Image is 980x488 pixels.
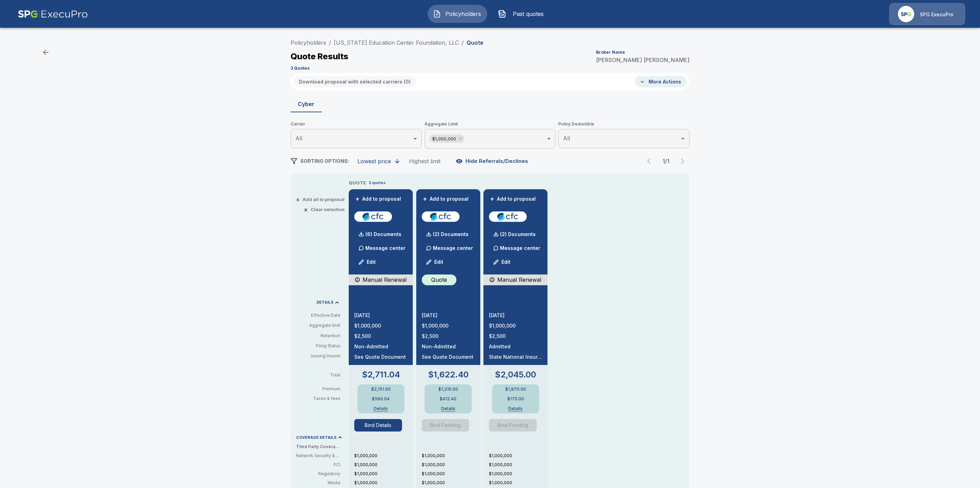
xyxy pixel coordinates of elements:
[489,480,547,486] p: $1,000,000
[296,436,337,439] p: COVERAGE DETAILS
[489,313,542,318] p: [DATE]
[354,462,413,468] p: $1,000,000
[492,211,524,222] img: cfccyberadmitted
[497,276,541,284] p: Manual Renewal
[354,471,413,477] p: $1,000,000
[596,57,689,63] p: [PERSON_NAME] [PERSON_NAME]
[498,10,506,18] img: Past quotes Icon
[296,343,340,349] p: Filing Status
[334,39,459,46] a: [US_STATE] Education Center Foundation, LLC
[354,323,407,328] p: $1,000,000
[296,322,340,329] p: Aggregate limit
[349,274,413,285] div: This quote will need to be requested to be bound
[291,96,322,112] button: Cyber
[296,444,346,450] p: Third Party Coverage
[354,334,407,339] p: $2,500
[454,155,531,168] button: Hide Referrals/Declines
[898,6,914,22] img: Agency Icon
[489,334,542,339] p: $2,500
[296,312,340,319] p: Effective Date
[422,344,475,349] p: Non-Admitted
[354,344,407,349] p: Non-Admitted
[354,195,403,203] button: +Add to proposal
[372,397,390,401] p: $560.04
[433,232,469,237] p: (2) Documents
[429,135,459,143] span: $1,000,000
[489,195,537,203] button: +Add to proposal
[462,38,464,47] li: /
[367,407,395,411] button: Details
[422,471,480,477] p: $1,000,000
[354,355,407,359] p: See Quote Document
[500,232,536,237] p: (2) Documents
[483,274,547,285] div: This quote will need to be requested to be bound
[365,244,406,252] p: Message center
[357,211,389,222] img: cfccyber
[422,355,475,359] p: See Quote Document
[354,453,413,459] p: $1,000,000
[422,313,475,318] p: [DATE]
[317,300,333,304] p: DETAILS
[558,121,689,128] span: Policy Deductible
[889,3,965,25] a: Agency IconSPG ExecuPro
[354,313,407,318] p: [DATE]
[296,462,340,468] p: PCI
[489,462,547,468] p: $1,000,000
[300,158,349,164] span: SORTING OPTIONS:
[489,355,542,359] p: State National Insurance Company Inc.
[422,453,480,459] p: $1,000,000
[304,207,308,212] span: ×
[296,453,340,459] p: Network Security & Privacy Liability
[596,50,625,54] p: Broker Name
[291,39,326,46] a: Policyholders
[296,387,346,391] p: Premium
[434,407,462,411] button: Details
[428,371,469,379] p: $1,622.40
[329,38,331,47] li: /
[297,197,345,202] button: +Add all to proposal
[440,397,456,401] p: $412.40
[371,387,391,391] p: $2,151.00
[423,197,427,201] span: +
[356,255,379,269] button: Edit
[428,5,487,23] button: Policyholders IconPolicyholders
[295,135,302,142] span: All
[489,323,542,328] p: $1,000,000
[505,387,526,391] p: $1,870.00
[291,38,483,47] nav: breadcrumb
[354,419,402,432] button: Bind Details
[490,197,494,201] span: +
[422,462,480,468] p: $1,000,000
[296,480,340,486] p: Media
[293,76,416,87] button: Download proposal with selected carriers (0)
[438,387,458,391] p: $1,210.00
[357,158,391,165] div: Lowest price
[502,407,529,411] button: Details
[466,40,483,45] p: Quote
[18,3,88,25] img: AA Logo
[635,76,687,87] button: More Actions
[563,135,570,142] span: All
[431,276,447,284] p: Quote
[422,195,470,203] button: +Add to proposal
[296,333,340,339] p: Retention
[507,397,524,401] p: $175.00
[409,158,440,165] div: Highest limit
[365,232,401,237] p: (6) Documents
[495,371,536,379] p: $2,045.00
[355,197,359,201] span: +
[489,453,547,459] p: $1,000,000
[363,276,407,284] p: Manual Renewal
[493,5,552,23] button: Past quotes IconPast quotes
[509,10,547,18] span: Past quotes
[291,52,348,61] p: Quote Results
[444,10,482,18] span: Policyholders
[500,244,540,252] p: Message center
[354,419,407,432] span: Bind Details
[433,244,473,252] p: Message center
[291,66,310,70] p: 3 Quotes
[425,121,556,128] span: Aggregate Limit
[659,158,673,164] p: 1 / 1
[422,323,475,328] p: $1,000,000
